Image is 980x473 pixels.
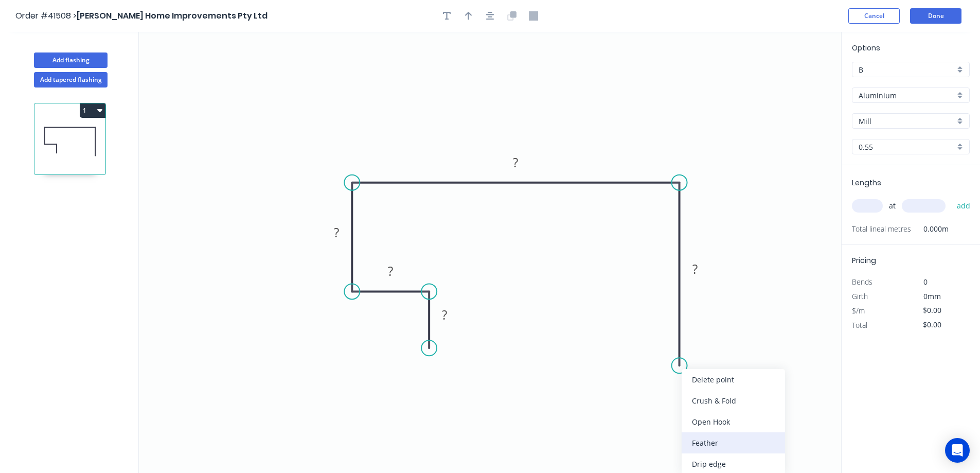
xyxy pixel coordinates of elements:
[945,438,970,463] div: Open Intercom Messenger
[80,103,105,118] button: 1
[682,369,785,390] div: Delete point
[77,10,268,22] span: [PERSON_NAME] Home Improvements Pty Ltd
[848,8,900,24] button: Cancel
[442,306,447,323] tspan: ?
[682,411,785,432] div: Open Hook
[34,52,108,68] button: Add flashing
[334,224,339,241] tspan: ?
[852,306,865,316] span: $/m
[889,199,896,213] span: at
[952,197,976,215] button: add
[852,291,868,301] span: Girth
[139,32,841,473] svg: 0
[388,262,393,279] tspan: ?
[859,116,955,127] input: Colour
[852,277,872,287] span: Bends
[682,390,785,411] div: Crush & Fold
[15,10,77,22] span: Order #41508 >
[34,72,108,87] button: Add tapered flashing
[852,320,867,330] span: Total
[852,43,880,53] span: Options
[852,178,881,188] span: Lengths
[910,8,961,24] button: Done
[923,277,928,287] span: 0
[859,90,955,101] input: Material
[923,291,941,301] span: 0mm
[513,154,518,171] tspan: ?
[682,432,785,453] div: Feather
[852,222,911,236] span: Total lineal metres
[911,222,949,236] span: 0.000m
[859,142,955,152] input: Thickness
[852,255,876,266] span: Pricing
[692,260,698,277] tspan: ?
[859,64,955,75] input: Price level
